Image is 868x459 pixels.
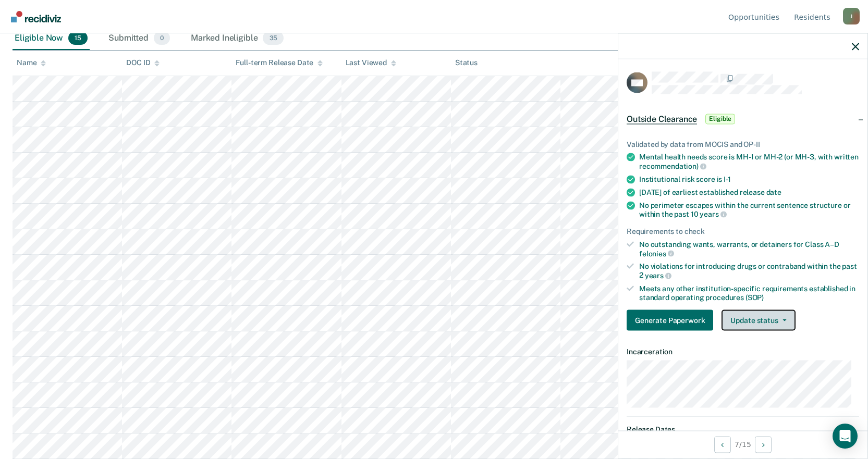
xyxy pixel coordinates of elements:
div: J [843,8,860,24]
div: Submitted [106,27,172,50]
div: Open Intercom Messenger [833,424,858,449]
span: date [766,188,781,196]
button: Update status [722,310,795,331]
span: 0 [154,31,170,45]
img: Recidiviz [11,11,61,22]
div: Status [455,58,478,67]
div: Meets any other institution-specific requirements established in standard operating procedures [639,284,859,302]
div: [DATE] of earliest established release [639,188,859,196]
span: Outside Clearance [627,114,697,124]
span: Eligible [705,114,735,124]
span: 35 [263,31,284,45]
span: years [645,271,671,279]
div: Outside ClearanceEligible [618,102,867,135]
div: Last Viewed [346,58,396,67]
div: 7 / 15 [618,430,867,458]
div: Requirements to check [627,227,859,236]
button: Generate Paperwork [627,310,713,331]
span: years [700,210,726,218]
span: (SOP) [745,293,764,301]
div: Validated by data from MOCIS and OP-II [627,140,859,148]
dt: Incarceration [627,348,859,356]
div: Institutional risk score is [639,175,859,183]
div: Eligible Now [13,27,90,50]
span: I-1 [724,175,731,183]
button: Next Opportunity [755,436,772,453]
dt: Release Dates [627,425,859,434]
div: No violations for introducing drugs or contraband within the past 2 [639,262,859,280]
button: Previous Opportunity [714,436,731,453]
span: recommendation) [639,162,706,170]
div: Name [17,58,46,67]
div: No perimeter escapes within the current sentence structure or within the past 10 [639,201,859,218]
div: Marked Ineligible [189,27,286,50]
div: DOC ID [126,58,160,67]
button: Profile dropdown button [843,8,860,24]
div: Mental health needs score is MH-1 or MH-2 (or MH-3, with written [639,153,859,170]
div: No outstanding wants, warrants, or detainers for Class A–D [639,240,859,257]
span: 15 [68,31,88,45]
span: felonies [639,249,674,257]
div: Full-term Release Date [236,58,323,67]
